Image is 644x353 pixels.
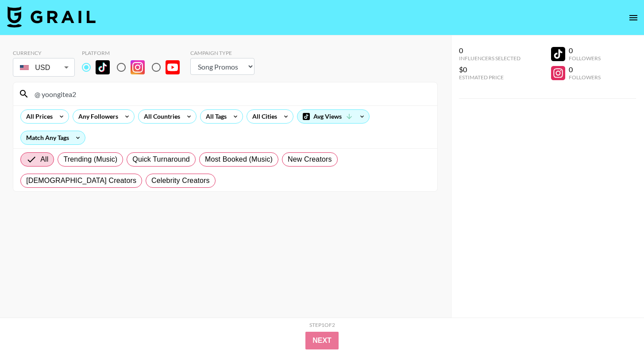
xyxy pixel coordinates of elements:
div: All Prices [21,110,54,123]
div: All Cities [247,110,279,123]
div: 0 [569,65,601,74]
div: USD [15,60,73,75]
div: Campaign Type [190,50,255,56]
div: Step 1 of 2 [309,322,335,328]
div: Influencers Selected [459,55,521,62]
span: Celebrity Creators [151,175,210,186]
img: YouTube [166,60,180,74]
div: Estimated Price [459,74,521,81]
img: Grail Talent [7,6,96,27]
span: All [40,154,48,165]
button: Next [305,332,339,349]
div: Any Followers [73,110,120,123]
div: All Tags [201,110,228,123]
span: [DEMOGRAPHIC_DATA] Creators [26,175,136,186]
div: $0 [459,65,521,74]
img: Instagram [131,60,145,74]
div: Followers [569,55,601,62]
div: Match Any Tags [21,131,85,144]
div: 0 [459,46,521,55]
span: Most Booked (Music) [205,154,273,165]
div: Currency [13,50,75,56]
div: Platform [82,50,187,56]
div: All Countries [139,110,182,123]
input: Search by User Name [29,87,432,101]
span: New Creators [288,154,332,165]
span: Trending (Music) [63,154,117,165]
div: Followers [569,74,601,81]
div: Avg Views [297,110,369,123]
img: TikTok [96,60,110,74]
button: open drawer [625,9,642,27]
div: 0 [569,46,601,55]
span: Quick Turnaround [132,154,190,165]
